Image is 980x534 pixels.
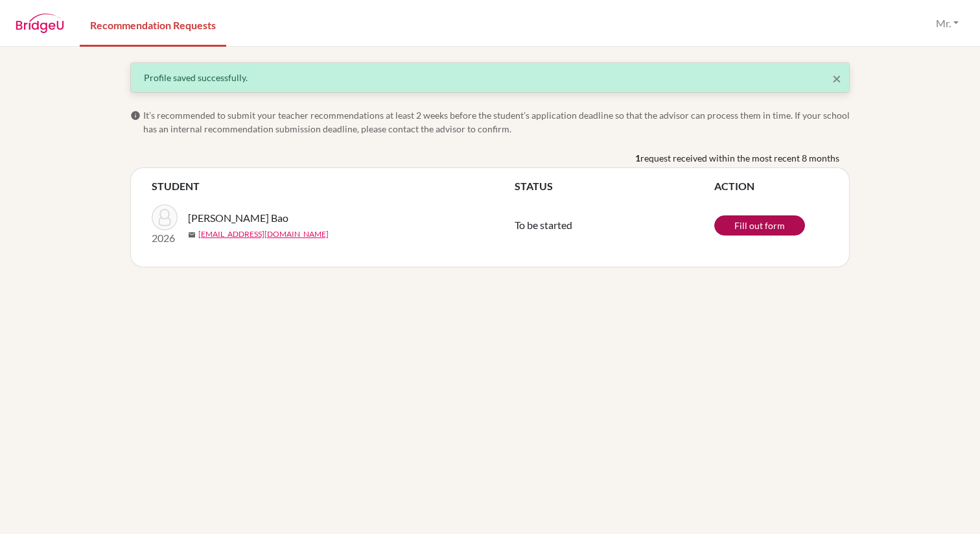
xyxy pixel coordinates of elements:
[930,11,964,36] button: Mr.
[198,228,329,240] a: [EMAIL_ADDRESS][DOMAIN_NAME]
[152,230,178,246] p: 2026
[130,110,141,121] span: info
[144,71,836,84] div: Profile saved successfully.
[152,204,178,230] img: Nguyen, Quoc Bao
[16,14,64,33] img: BridgeU logo
[714,178,828,194] th: ACTION
[515,219,572,231] span: To be started
[515,178,714,194] th: STATUS
[188,231,196,239] span: mail
[640,151,839,165] span: request received within the most recent 8 months
[143,108,850,136] span: It’s recommended to submit your teacher recommendations at least 2 weeks before the student’s app...
[635,151,640,165] b: 1
[152,178,515,194] th: STUDENT
[832,71,841,86] button: Close
[714,215,805,236] a: Fill out form
[188,210,288,226] span: [PERSON_NAME] Bao
[80,2,226,47] a: Recommendation Requests
[832,69,841,88] span: ×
